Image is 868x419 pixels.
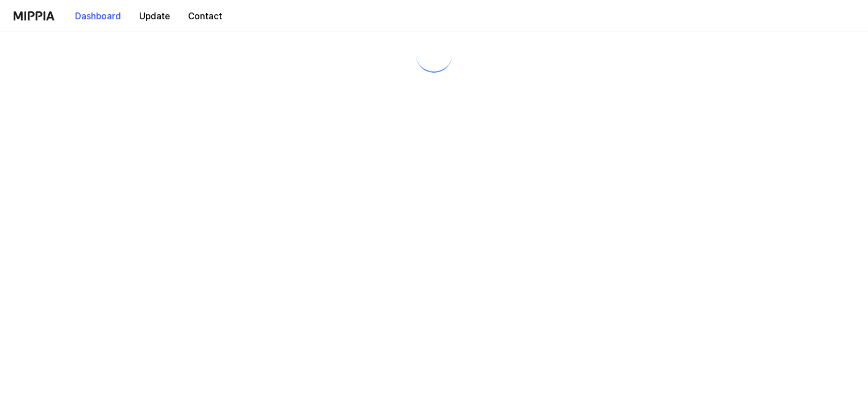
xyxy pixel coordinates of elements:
[130,5,179,28] button: Update
[14,11,55,20] img: logo
[179,5,231,28] button: Contact
[130,1,179,32] a: Update
[66,5,130,28] button: Dashboard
